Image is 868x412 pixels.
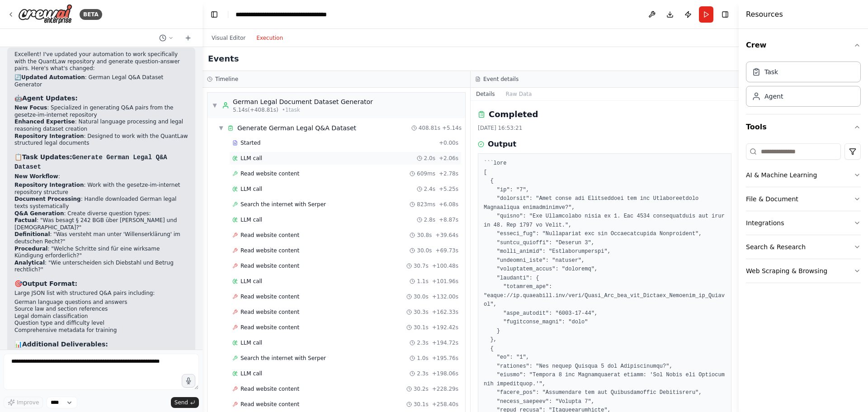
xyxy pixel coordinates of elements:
[4,397,43,408] button: Improve
[432,355,458,362] span: + 195.76s
[241,324,299,331] span: Read website content
[432,278,458,285] span: + 101.96s
[171,397,199,408] button: Send
[14,279,188,288] h3: 🎯 :
[414,293,429,300] span: 30.0s
[206,33,251,43] button: Visual Editor
[22,153,70,161] strong: Task Updates
[14,217,188,231] li: : "Was besagt § 242 BGB über [PERSON_NAME] und [DEMOGRAPHIC_DATA]?"
[14,290,188,297] p: Large JSON list with structured Q&A pairs including:
[14,340,188,349] h3: 📊 :
[439,170,458,177] span: + 2.78s
[414,262,429,270] span: 30.7s
[424,155,435,162] span: 2.0s
[14,173,188,180] p: :
[432,385,458,393] span: + 228.29s
[14,210,188,274] li: : Create diverse question types:
[478,124,731,132] div: [DATE] 16:53:21
[241,355,326,362] span: Search the internet with Serper
[22,341,105,348] strong: Additional Deliverables
[241,201,326,208] span: Search the internet with Serper
[22,280,75,287] strong: Output Format
[14,51,188,72] p: Excellent! I've updated your automation to work specifically with the QuantLaw repository and gen...
[435,247,458,254] span: + 69.73s
[764,92,783,101] div: Agent
[417,170,435,177] span: 609ms
[14,152,188,171] h3: 📋 :
[208,52,239,65] h2: Events
[14,133,84,139] strong: Repository Integration
[14,306,188,313] li: Source law and section references
[14,196,81,202] strong: Document Processing
[417,247,432,254] span: 30.0s
[241,308,299,316] span: Read website content
[439,155,458,162] span: + 2.06s
[80,9,102,20] div: BETA
[241,385,299,393] span: Read website content
[442,124,462,132] span: + 5.14s
[241,216,262,223] span: LLM call
[14,154,167,170] code: Generate German Legal Q&A Dataset
[432,401,458,408] span: + 258.40s
[746,163,861,187] button: AI & Machine Learning
[746,211,861,235] button: Integrations
[241,170,299,177] span: Read website content
[439,139,458,147] span: + 0.00s
[14,231,50,237] strong: Definitional
[14,173,58,180] strong: New Workflow
[17,399,39,406] span: Improve
[14,313,188,320] li: Legal domain classification
[241,262,299,270] span: Read website content
[18,4,72,24] img: Logo
[417,232,432,239] span: 30.8s
[282,106,300,114] span: • 1 task
[241,247,299,254] span: Read website content
[14,182,84,188] strong: Repository Integration
[746,187,861,211] button: File & Document
[241,155,262,162] span: LLM call
[439,216,458,223] span: + 8.87s
[414,324,429,331] span: 30.1s
[414,385,429,393] span: 30.2s
[241,370,262,377] span: LLM call
[212,102,217,109] span: ▼
[435,232,458,239] span: + 39.64s
[746,58,861,114] div: Crew
[14,320,188,327] li: Question type and difficulty level
[432,339,458,346] span: + 194.72s
[241,139,260,147] span: Started
[764,67,778,76] div: Task
[439,201,458,208] span: + 6.08s
[14,196,188,210] li: : Handle downloaded German legal texts systematically
[14,327,188,334] li: Comprehensive metadata for training
[488,139,516,150] h3: Output
[489,108,538,121] h2: Completed
[175,399,188,406] span: Send
[424,216,435,223] span: 2.8s
[14,104,188,118] li: : Specialized in generating Q&A pairs from the gesetze-im-internet repository
[414,401,429,408] span: 30.1s
[414,308,429,316] span: 30.3s
[233,106,278,114] span: 5.14s (+408.81s)
[14,246,188,260] li: : "Welche Schritte sind für eine wirksame Kündigung erforderlich?"
[241,232,299,239] span: Read website content
[14,299,188,306] li: German language questions and answers
[241,293,299,300] span: Read website content
[14,94,188,103] h3: 🤖 :
[14,182,188,196] li: : Work with the gesetze-im-internet repository structure
[746,235,861,259] button: Search & Research
[417,339,428,346] span: 2.3s
[746,114,861,140] button: Tools
[241,339,262,346] span: LLM call
[251,33,288,43] button: Execution
[417,355,428,362] span: 1.0s
[432,308,458,316] span: + 162.33s
[483,76,519,83] h3: Event details
[432,293,458,300] span: + 132.00s
[432,324,458,331] span: + 192.42s
[14,217,37,223] strong: Factual
[22,95,75,102] strong: Agent Updates
[14,231,188,245] li: : "Was versteht man unter 'Willenserklärung' im deutschen Recht?"
[156,33,177,43] button: Switch to previous chat
[21,74,85,81] strong: Updated Automation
